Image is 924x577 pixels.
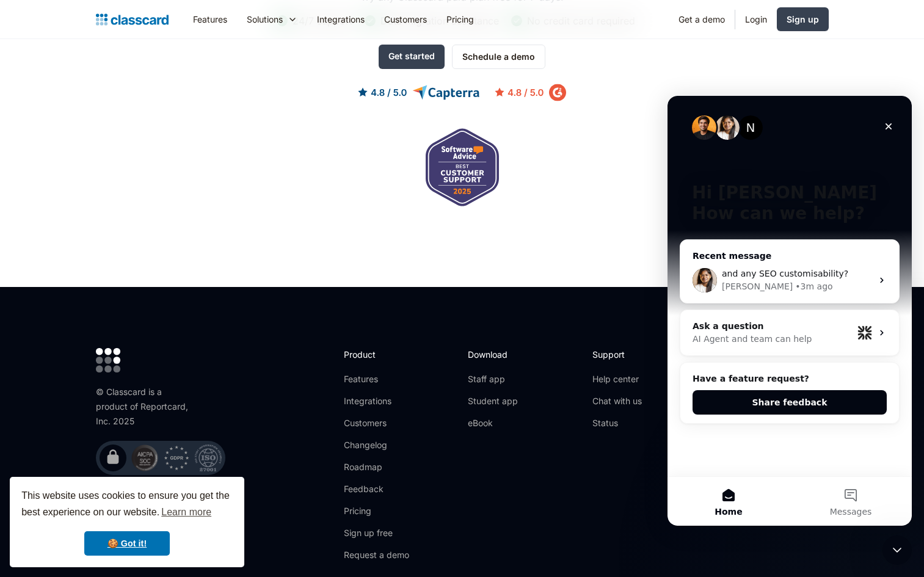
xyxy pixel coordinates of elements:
[344,417,409,429] a: Customers
[344,439,409,451] a: Changelog
[10,477,244,567] div: cookieconsent
[344,395,409,407] a: Integrations
[777,7,829,31] a: Sign up
[344,527,409,539] a: Sign up free
[247,13,283,26] div: Solutions
[344,505,409,517] a: Pricing
[592,395,642,407] a: Chat with us
[307,5,374,33] a: Integrations
[468,395,518,407] a: Student app
[468,373,518,385] a: Staff app
[592,348,642,361] h2: Support
[344,483,409,495] a: Feedback
[468,348,518,361] h2: Download
[882,535,912,565] iframe: Intercom live chat
[183,5,237,33] a: Features
[592,373,642,385] a: Help center
[96,385,194,429] div: © Classcard is a product of Reportcard, Inc. 2025
[344,549,409,561] a: Request a demo
[237,5,307,33] div: Solutions
[468,417,518,429] a: eBook
[344,461,409,473] a: Roadmap
[437,5,484,33] a: Pricing
[379,45,445,69] a: Get started
[787,13,819,26] div: Sign up
[84,531,170,556] a: dismiss cookie message
[669,5,735,33] a: Get a demo
[21,488,233,521] span: This website uses cookies to ensure you get the best experience on our website.
[735,5,777,33] a: Login
[668,96,912,526] iframe: Intercom live chat
[96,11,169,28] a: home
[344,373,409,385] a: Features
[374,5,437,33] a: Customers
[159,503,213,521] a: learn more about cookies
[452,45,545,69] a: Schedule a demo
[344,348,409,361] h2: Product
[592,417,642,429] a: Status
